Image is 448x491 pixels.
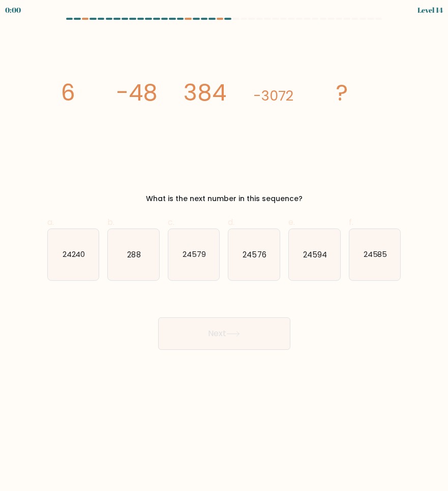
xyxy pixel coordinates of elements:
div: 0:00 [5,5,21,15]
text: 24240 [62,249,85,259]
tspan: -48 [115,77,157,109]
span: f. [349,216,353,228]
tspan: ? [336,77,348,109]
text: 24594 [303,249,327,259]
button: Next [158,317,290,350]
div: What is the next number in this sequence? [53,193,395,204]
tspan: 384 [184,77,226,109]
text: 24585 [364,249,387,259]
tspan: 6 [61,77,75,109]
text: 24579 [183,249,206,259]
span: e. [288,216,295,228]
span: d. [228,216,234,228]
span: c. [168,216,174,228]
text: 24576 [243,249,266,259]
span: b. [107,216,114,228]
div: Level 14 [417,5,443,15]
text: 288 [127,249,140,259]
span: a. [47,216,54,228]
tspan: -3072 [253,86,293,105]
